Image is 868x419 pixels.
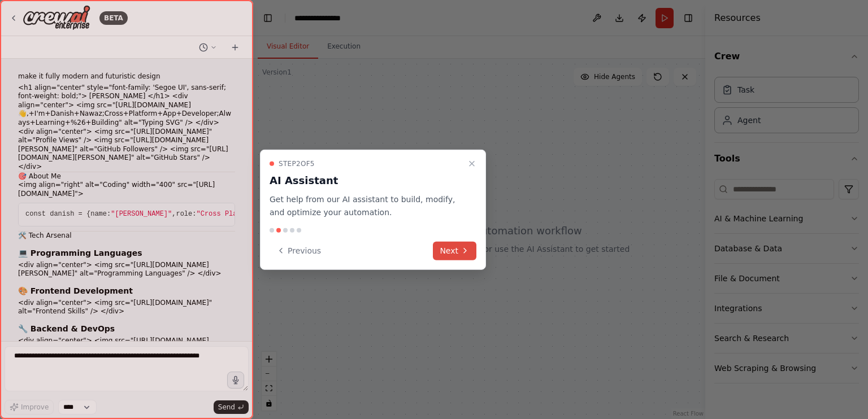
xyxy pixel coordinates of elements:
span: Step 2 of 5 [279,159,315,168]
h3: AI Assistant [270,173,463,189]
button: Hide left sidebar [260,10,276,26]
p: Get help from our AI assistant to build, modify, and optimize your automation. [270,193,463,219]
button: Close walkthrough [465,157,479,171]
button: Next [433,241,476,260]
button: Previous [270,241,328,260]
